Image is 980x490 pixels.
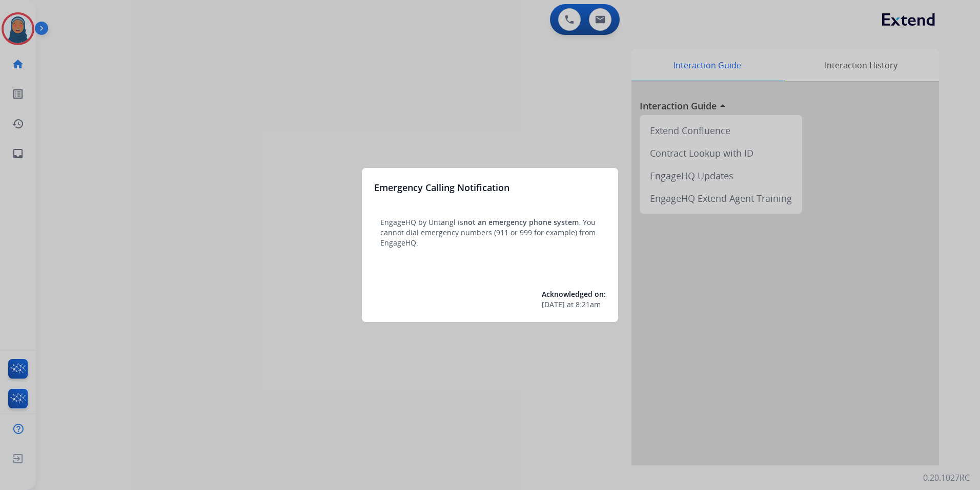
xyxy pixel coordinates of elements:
[463,217,579,227] span: not an emergency phone system
[576,299,601,310] span: 8:21am
[380,217,600,248] p: EngageHQ by Untangl is . You cannot dial emergency numbers (911 or 999 for example) from EngageHQ.
[374,180,509,195] h3: Emergency Calling Notification
[542,289,606,299] span: Acknowledged on:
[542,299,565,310] span: [DATE]
[542,299,606,310] div: at
[923,472,970,484] p: 0.20.1027RC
